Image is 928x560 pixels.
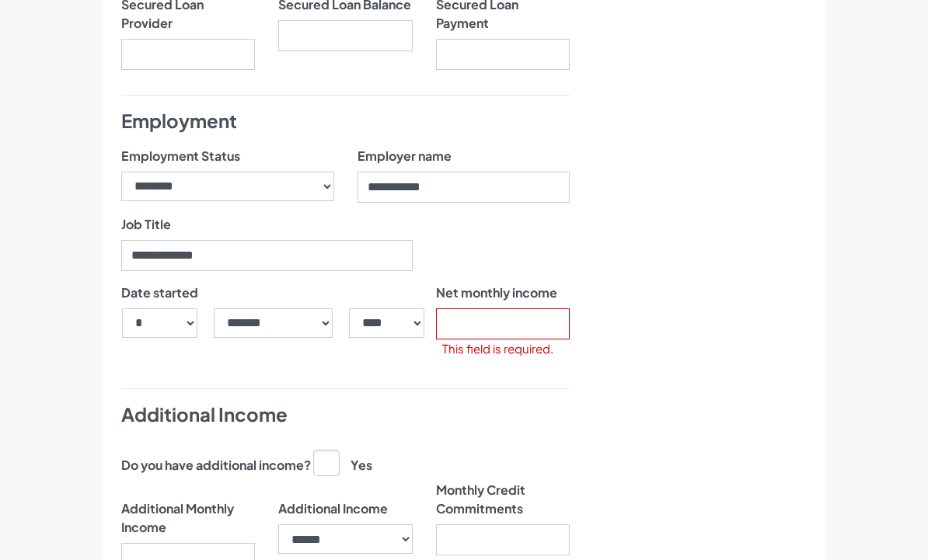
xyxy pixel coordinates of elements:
label: This field is required. [442,340,553,358]
label: Yes [313,450,372,475]
label: Additional Income [278,481,388,518]
label: Employer name [358,147,452,165]
h4: Employment [121,108,570,134]
label: Employment Status [121,147,240,165]
label: Net monthly income [436,283,557,302]
label: Additional Monthly Income [121,481,255,537]
label: Do you have additional income? [121,456,311,475]
label: Monthly Credit Commitments [436,481,570,518]
label: Job Title [121,215,171,234]
h4: Additional Income [121,402,570,428]
label: Date started [121,283,198,302]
